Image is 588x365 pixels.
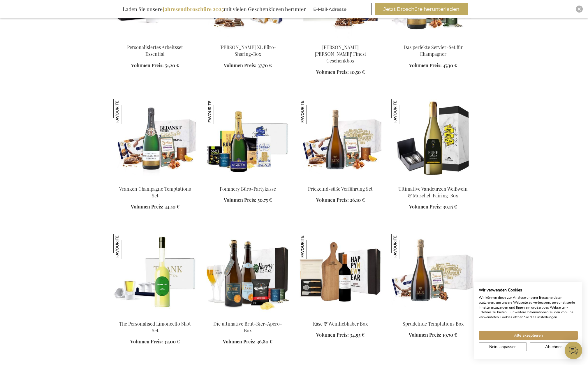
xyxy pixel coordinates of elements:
button: Alle verweigern cookies [530,342,578,351]
a: Volumen Preis: 19,70 € [409,332,457,338]
a: Personalisiertes Arbeitsset Essential [127,44,183,57]
span: 19,70 € [443,332,457,338]
a: The Personalised Limoncello Shot Set The Personalised Limoncello Shot Set [113,313,197,319]
span: Volumen Preis: [130,338,163,345]
img: Prickelnd-süße Verführung Set [299,99,324,124]
a: Volumen Preis: 10,50 € [316,69,365,76]
a: Volumen Preis: 50,75 € [224,197,272,204]
img: Ultimate Vandeurzen White Wine & Mussel Pairing Box [391,99,475,181]
a: Sparkling Sweet Temptation Set Prickelnd-süße Verführung Set [299,178,382,184]
div: Close [576,6,583,13]
span: 51,20 € [165,62,179,68]
a: The Personalised Limoncello Shot Set [119,321,191,333]
a: Personalised Work Essential Set [113,37,197,42]
a: Die ultimative Brut-Bier-Apéro-Box [213,321,282,333]
img: Käse & Weinliebhaber Box [299,234,324,259]
img: Pommery Büro-Partykasse [206,99,231,124]
a: Volumen Preis: 39,15 € [409,204,457,210]
span: 34,95 € [350,332,365,338]
span: 36,80 € [257,338,272,345]
span: 10,50 € [350,69,365,75]
span: Nein, anpassen [489,344,517,350]
a: Volumen Preis: 36,80 € [223,338,272,345]
a: Käse & Weinliebhaber Box [313,321,368,327]
span: Volumen Preis: [316,69,349,75]
span: Volumen Preis: [409,332,441,338]
img: Ultimative Vandeurzen Weißwein & Muschel-Pairing-Box [391,99,416,124]
a: Volumen Preis: 32,00 € [130,338,180,345]
span: Volumen Preis: [316,197,349,203]
span: Ablehnen [545,344,563,350]
span: Volumen Preis: [131,62,164,68]
a: [PERSON_NAME] [PERSON_NAME]' Finest Geschenkbox [315,44,366,64]
img: Sparkling Temptations Bpx [391,234,475,316]
img: Close [578,7,581,11]
a: Volumen Preis: 34,95 € [316,332,365,338]
a: Volumen Preis: 26,10 € [316,197,365,204]
a: Die ultimative Champagner-Bier-Apéro-Box [206,313,289,319]
a: Volumen Preis: 51,20 € [131,62,179,69]
a: Prickelnd-süße Verführung Set [308,186,373,192]
span: Volumen Preis: [131,204,163,210]
a: Jules Destrooper Jules' Finest Gift Box [299,37,382,42]
img: Die ultimative Champagner-Bier-Apéro-Box [206,234,289,316]
span: Volumen Preis: [409,204,442,210]
a: Ultimative Vandeurzen Weißwein & Muschel-Pairing-Box [398,186,468,199]
button: Jetzt Broschüre herunterladen [375,3,468,15]
button: cookie Einstellungen anpassen [479,342,527,351]
img: Cheese & Wine Lovers Box [299,234,382,316]
button: Akzeptieren Sie alle cookies [479,331,578,340]
b: Jahresendbroschüre 2025 [163,6,224,13]
a: Sprudelnde Temptations Box [403,321,464,327]
a: Pommery Büro-Partykasse [220,186,276,192]
span: 50,75 € [258,197,272,203]
p: Wir können diese zur Analyse unserer Besucherdaten platzieren, um unsere Webseite zu verbessern, ... [479,295,578,320]
a: Sparkling Temptations Bpx Sprudelnde Temptations Box [391,313,475,319]
input: E-Mail-Adresse [310,3,372,15]
span: Volumen Preis: [223,338,256,345]
span: 39,15 € [443,204,457,210]
span: 44,50 € [165,204,179,210]
span: 26,10 € [350,197,365,203]
form: marketing offers and promotions [310,3,374,17]
iframe: belco-activator-frame [565,342,582,359]
span: Volumen Preis: [409,62,442,68]
img: The Personalised Limoncello Shot Set [113,234,138,259]
h2: Wir verwenden Cookies [479,288,578,293]
a: Volumen Preis: 44,50 € [131,204,179,210]
a: Ultimate Vandeurzen White Wine & Mussel Pairing Box Ultimative Vandeurzen Weißwein & Muschel-Pair... [391,178,475,184]
a: Vranken Champagne Temptations Set [119,186,191,199]
img: The Personalised Limoncello Shot Set [113,234,197,316]
a: Vranken Champagne Temptations Set Vranken Champagne Temptations Set [113,178,197,184]
a: Pommery Office Party Box Pommery Büro-Partykasse [206,178,289,184]
span: Volumen Preis: [316,332,349,338]
span: 47,30 € [443,62,457,68]
a: The Perfect Serve Champagne Set [391,37,475,42]
img: Vranken Champagne Temptations Set [113,99,197,181]
img: Sparkling Sweet Temptation Set [299,99,382,181]
a: Volumen Preis: 47,30 € [409,62,457,69]
span: Volumen Preis: [224,197,256,203]
span: 32,00 € [164,338,180,345]
div: Laden Sie unsere mit vielen Geschenkideen herunter [120,3,309,15]
img: Pommery Office Party Box [206,99,289,181]
span: Alle akzeptieren [514,332,543,338]
img: Vranken Champagne Temptations Set [113,99,138,124]
img: Sprudelnde Temptations Box [391,234,416,259]
a: Cheese & Wine Lovers Box Käse & Weinliebhaber Box [299,313,382,319]
a: Das perfekte Servier-Set für Champagner [404,44,463,57]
